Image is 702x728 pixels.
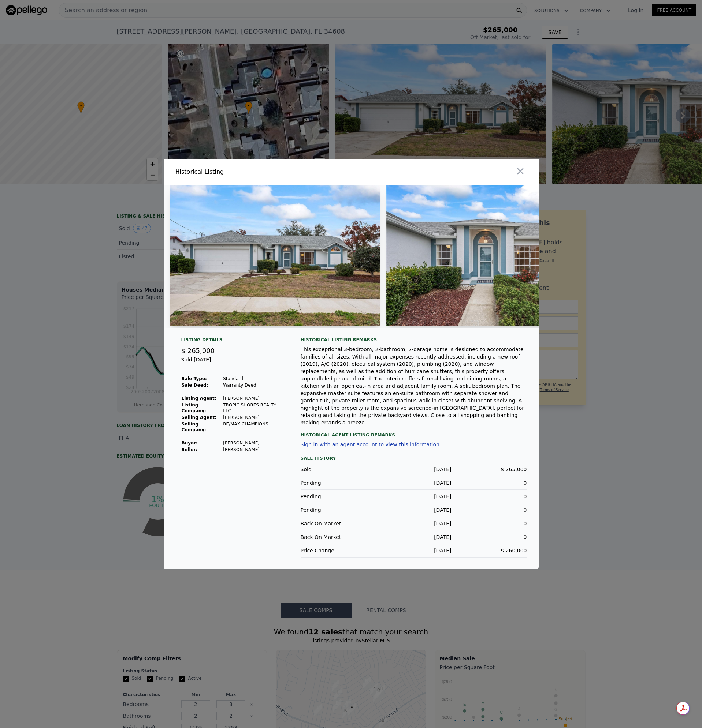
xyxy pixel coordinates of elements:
div: Historical Listing [175,168,348,176]
div: [DATE] [376,479,452,487]
img: Property Img [386,185,597,326]
div: Back On Market [301,520,376,527]
td: [PERSON_NAME] [223,440,283,446]
strong: Sale Type: [182,376,207,381]
button: Sign in with an agent account to view this information [301,442,439,447]
div: [DATE] [376,533,452,541]
td: RE/MAX CHAMPIONS [223,421,283,433]
div: [DATE] [376,493,452,500]
strong: Selling Company: [182,421,206,432]
div: [DATE] [376,466,452,473]
img: Property Img [170,185,380,326]
div: Sold [301,466,376,473]
td: [PERSON_NAME] [223,414,283,421]
td: TROPIC SHORES REALTY LLC [223,402,283,414]
div: Pending [301,506,376,514]
div: Historical Listing remarks [301,337,527,343]
div: Price Change [301,547,376,554]
div: 0 [452,533,527,541]
div: Historical Agent Listing Remarks [301,426,527,438]
div: Sold [DATE] [181,356,283,369]
div: [DATE] [376,506,452,514]
div: [DATE] [376,520,452,527]
div: This exceptional 3-bedroom, 2-bathroom, 2-garage home is designed to accommodate families of all ... [301,346,527,426]
div: 0 [452,479,527,487]
div: 0 [452,493,527,500]
span: $ 260,000 [501,548,527,553]
strong: Listing Company: [182,402,206,413]
td: [PERSON_NAME] [223,395,283,402]
strong: Listing Agent: [182,396,216,401]
div: 0 [452,506,527,514]
div: Back On Market [301,533,376,541]
td: [PERSON_NAME] [223,446,283,453]
strong: Selling Agent: [182,415,217,420]
div: Pending [301,493,376,500]
div: [DATE] [376,547,452,554]
div: Pending [301,479,376,487]
div: Listing Details [181,337,283,346]
span: $ 265,000 [501,466,527,472]
div: 0 [452,520,527,527]
strong: Seller : [182,447,198,452]
div: Sale History [301,454,527,463]
strong: Sale Deed: [182,383,208,388]
td: Standard [223,375,283,382]
span: $ 265,000 [181,347,215,354]
strong: Buyer : [182,440,198,446]
td: Warranty Deed [223,382,283,389]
